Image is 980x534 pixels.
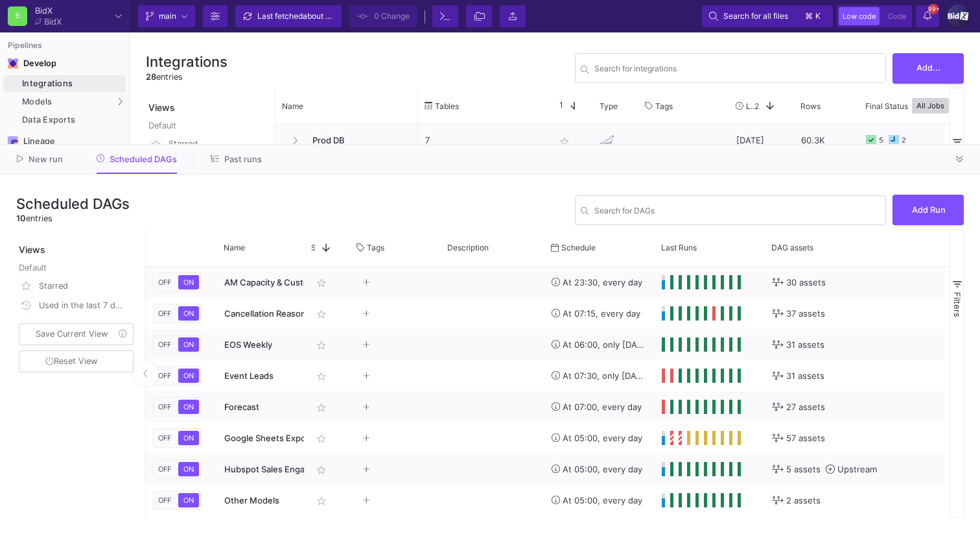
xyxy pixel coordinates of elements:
[786,485,821,516] span: 2 assets
[22,115,122,125] div: Data Exports
[916,63,940,73] span: Add...
[181,433,196,443] span: ON
[837,454,877,485] span: Upstream
[181,278,196,287] span: ON
[3,75,126,92] a: Integrations
[178,306,199,321] button: ON
[600,101,618,111] span: Type
[3,131,126,152] a: Navigation iconLineage
[19,323,134,345] button: Save Current View
[178,369,199,383] button: ON
[786,330,824,360] span: 31 assets
[169,134,255,154] div: Starred
[146,53,227,70] h3: Integrations
[794,125,859,156] div: 60.3K
[447,243,489,252] span: Description
[181,371,196,380] span: ON
[156,493,174,507] button: OFF
[314,275,329,291] mat-icon: star_border
[554,100,563,112] span: 1
[786,298,825,329] span: 37 assets
[39,296,126,315] div: Used in the last 7 days
[305,125,411,156] span: Prod DB
[786,423,825,454] span: 57 assets
[22,79,122,89] div: Integrations
[552,454,647,485] div: At 05:00, every day
[303,11,363,21] span: about 1 hour ago
[16,213,26,223] span: 10
[952,292,962,317] span: Filters
[314,462,329,478] mat-icon: star_border
[839,7,880,25] button: Low code
[865,91,970,121] div: Final Status
[178,275,199,289] button: ON
[8,58,18,69] img: Navigation icon
[594,66,880,75] input: Search for name, tables, ...
[146,88,268,114] div: Views
[661,243,697,252] span: Last Runs
[81,149,193,169] button: Scheduled DAGs
[257,6,335,26] div: Last fetched
[888,12,906,21] span: Code
[314,493,329,509] mat-icon: star_border
[146,71,227,83] div: entries
[22,97,52,107] span: Models
[786,267,826,298] span: 30 assets
[23,58,43,69] div: Develop
[314,400,329,415] mat-icon: star_border
[110,154,177,164] span: Scheduled DAGs
[786,454,821,485] span: 5 assets
[156,306,174,321] button: OFF
[552,361,647,391] div: At 07:30, only [DATE]
[19,350,134,373] button: Reset View
[902,125,906,156] div: 2
[146,72,156,82] span: 28
[754,101,759,111] span: 2
[928,4,939,14] span: 99+
[45,356,97,366] span: Reset View
[314,369,329,384] mat-icon: star_border
[892,53,964,84] button: Add...
[552,423,647,454] div: At 05:00, every day
[552,392,647,422] div: At 07:00, every day
[44,18,62,26] div: BidX
[8,6,27,26] div: B
[8,136,18,147] img: Navigation icon
[916,5,939,27] button: 99+
[815,8,821,24] span: k
[947,5,970,28] img: 1IDUGFrSweyeo45uyh2jXsnqWiPQJzzjPFKQggbj.png
[594,208,880,217] input: Search...
[311,243,315,252] span: Star
[36,329,108,339] span: Save Current View
[16,276,136,296] button: Starred
[156,340,174,349] span: OFF
[39,276,126,296] div: Starred
[425,125,541,156] p: 7
[771,243,813,252] span: DAG assets
[156,371,174,380] span: OFF
[23,136,108,147] div: Lineage
[156,462,174,476] button: OFF
[138,5,195,27] button: main
[181,402,196,411] span: ON
[600,136,614,145] img: MariaDB on Amazon RDS
[19,261,136,276] div: Default
[224,495,279,505] span: Other Models
[35,6,62,15] div: BidX
[314,306,329,322] mat-icon: star_border
[912,98,949,114] button: All Jobs
[178,337,199,352] button: ON
[805,8,813,24] span: ⌘
[178,493,199,507] button: ON
[224,464,340,474] span: Hubspot Sales Engagements
[181,465,196,474] span: ON
[224,433,317,443] span: Google Sheets Exports
[435,101,459,111] span: Tables
[729,125,794,156] div: [DATE]
[843,12,876,21] span: Low code
[16,296,136,315] button: Used in the last 7 days
[16,212,130,225] div: entries
[3,112,126,128] a: Data Exports
[224,243,245,252] span: Name
[702,5,833,27] button: Search for all files⌘k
